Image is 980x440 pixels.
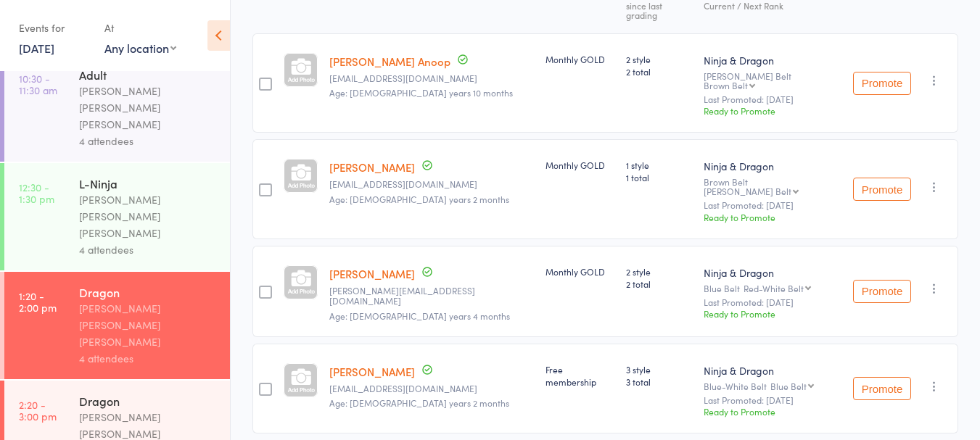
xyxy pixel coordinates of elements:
small: Last Promoted: [DATE] [704,395,841,405]
a: [PERSON_NAME] [329,159,415,175]
small: rvh@vanhoutenlaw.com.au [329,383,534,394]
small: ashmeeta.sharma@hotmail.com [329,286,534,307]
span: Age: [DEMOGRAPHIC_DATA] years 4 months [329,310,510,322]
small: anoopbr1985@gmail.com [329,73,534,83]
span: 2 style [626,265,692,278]
div: Monthly GOLD [545,159,614,171]
small: Last Promoted: [DATE] [704,200,841,210]
span: Age: [DEMOGRAPHIC_DATA] years 2 months [329,397,509,409]
a: [PERSON_NAME] [329,364,415,379]
a: [DATE] [19,40,54,56]
div: Brown Belt [704,80,748,90]
div: Red-White Belt [744,283,804,293]
a: [PERSON_NAME] Anoop [329,54,450,69]
div: Ready to Promote [704,307,841,320]
div: Ninja & Dragon [704,265,841,280]
a: [PERSON_NAME] [329,266,415,281]
div: Blue Belt [770,381,807,391]
button: Promote [853,377,911,400]
div: Ninja & Dragon [704,363,841,378]
div: At [104,16,176,40]
div: Blue-White Belt [704,381,841,391]
div: Current / Next Rank [704,1,841,10]
span: Age: [DEMOGRAPHIC_DATA] years 10 months [329,86,513,99]
a: 10:30 -11:30 amAdult[PERSON_NAME] [PERSON_NAME] [PERSON_NAME]4 attendees [4,54,230,162]
small: Last Promoted: [DATE] [704,94,841,104]
span: 2 total [626,278,692,290]
button: Promote [853,72,911,95]
span: 1 style [626,159,692,171]
div: Brown Belt [704,177,841,196]
span: 2 total [626,65,692,78]
div: Ninja & Dragon [704,159,841,173]
small: 152282962@qq.com [329,179,534,189]
div: Free membership [545,363,614,388]
span: Age: [DEMOGRAPHIC_DATA] years 2 months [329,193,509,205]
div: Monthly GOLD [545,265,614,278]
div: 4 attendees [79,241,218,258]
span: 2 style [626,53,692,65]
a: 12:30 -1:30 pmL-Ninja[PERSON_NAME] [PERSON_NAME] [PERSON_NAME]4 attendees [4,163,230,270]
div: Blue Belt [704,283,841,293]
time: 2:20 - 3:00 pm [19,399,57,422]
div: since last grading [626,1,692,20]
div: 4 attendees [79,350,218,367]
div: [PERSON_NAME] [PERSON_NAME] [PERSON_NAME] [79,300,218,350]
time: 10:30 - 11:30 am [19,72,57,96]
div: Monthly GOLD [545,53,614,65]
div: Ninja & Dragon [704,53,841,67]
div: Ready to Promote [704,104,841,117]
span: 1 total [626,171,692,183]
div: [PERSON_NAME] [PERSON_NAME] [PERSON_NAME] [79,191,218,241]
div: Events for [19,16,90,40]
div: Dragon [79,393,218,409]
div: Ready to Promote [704,211,841,223]
button: Promote [853,280,911,303]
div: Dragon [79,284,218,300]
div: Ready to Promote [704,405,841,418]
time: 1:20 - 2:00 pm [19,290,57,313]
div: [PERSON_NAME] [PERSON_NAME] [PERSON_NAME] [79,83,218,133]
div: [PERSON_NAME] Belt [704,71,841,90]
span: 3 style [626,363,692,375]
div: L-Ninja [79,175,218,191]
time: 12:30 - 1:30 pm [19,181,54,204]
div: Adult [79,67,218,83]
div: [PERSON_NAME] Belt [704,186,791,196]
a: 1:20 -2:00 pmDragon[PERSON_NAME] [PERSON_NAME] [PERSON_NAME]4 attendees [4,272,230,379]
button: Promote [853,178,911,201]
div: Any location [104,40,176,56]
div: 4 attendees [79,133,218,149]
small: Last Promoted: [DATE] [704,297,841,307]
span: 3 total [626,375,692,388]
